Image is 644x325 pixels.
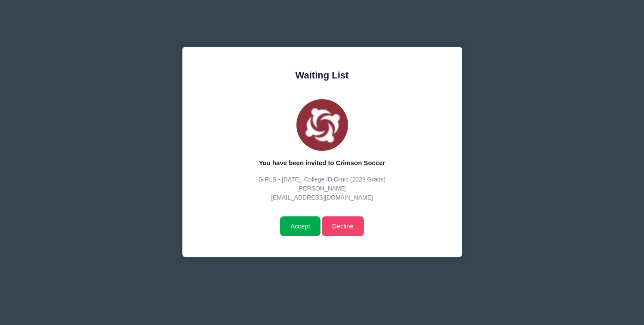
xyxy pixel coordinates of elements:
[203,159,441,167] h5: You have been invited to Crimson Soccer
[203,68,441,82] div: Waiting List
[322,216,364,236] a: Decline
[203,175,441,184] p: GIRLS - [DATE], College ID Clinic (2028 Grads)
[280,216,320,236] input: Accept
[203,193,441,202] p: [EMAIL_ADDRESS][DOMAIN_NAME]
[296,99,348,151] img: Crimson Soccer
[203,184,441,193] p: [PERSON_NAME]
